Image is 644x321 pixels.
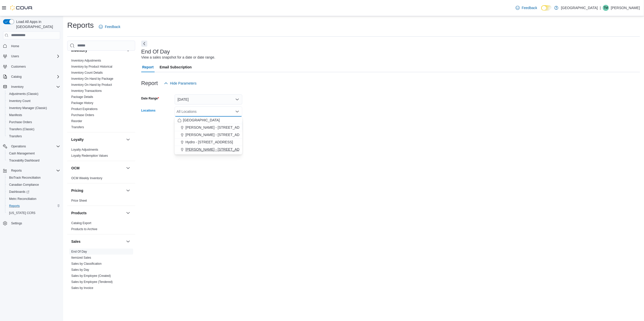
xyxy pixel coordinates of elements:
[9,151,35,155] span: Cash Management
[175,124,242,131] button: [PERSON_NAME] - [STREET_ADDRESS][PERSON_NAME]
[71,286,93,290] a: Sales by Invoice
[9,134,22,138] span: Transfers
[7,175,43,181] a: BioTrack Reconciliation
[7,196,38,202] a: Metrc Reconciliation
[71,101,93,105] a: Package History
[71,227,97,231] a: Products to Archive
[5,188,62,195] a: Dashboards
[71,166,80,171] h3: OCM
[105,24,120,29] span: Feedback
[10,5,33,10] img: Cova
[9,220,24,226] a: Settings
[7,189,31,195] a: Dashboards
[71,268,89,272] a: Sales by Day
[71,286,93,290] span: Sales by Invoice
[5,97,62,104] button: Inventory Count
[7,157,41,164] a: Traceabilty Dashboard
[71,65,112,68] a: Inventory by Product Historical
[175,146,242,153] button: [PERSON_NAME] - [STREET_ADDRESS]
[185,125,282,130] span: [PERSON_NAME] - [STREET_ADDRESS][PERSON_NAME]
[9,53,60,59] span: Users
[71,119,82,123] span: Reorder
[141,49,170,55] h3: End Of Day
[5,104,62,112] button: Inventory Manager (Classic)
[7,112,24,118] a: Manifests
[175,117,242,124] button: [GEOGRAPHIC_DATA]
[71,95,93,99] span: Package Details
[7,175,60,181] span: BioTrack Reconciliation
[5,119,62,126] button: Purchase Orders
[7,119,60,125] span: Purchase Orders
[9,43,21,49] a: Home
[7,210,60,216] span: Washington CCRS
[125,165,131,171] button: OCM
[7,105,49,111] a: Inventory Manager (Classic)
[71,107,98,111] a: Product Expirations
[71,83,112,87] span: Inventory On Hand by Product
[185,147,253,152] span: [PERSON_NAME] - [STREET_ADDRESS]
[125,47,131,54] button: Inventory
[9,84,60,90] span: Inventory
[71,250,87,254] span: End Of Day
[9,74,60,80] span: Catalog
[7,98,60,104] span: Inventory Count
[71,199,87,203] span: Price Sheet
[7,91,60,97] span: Adjustments (Classic)
[7,203,22,209] a: Reports
[1,167,62,174] button: Reports
[71,137,84,142] h3: Loyalty
[7,150,37,156] a: Cash Management
[71,188,124,193] button: Pricing
[5,90,62,97] button: Adjustments (Classic)
[7,112,60,118] span: Manifests
[522,5,537,10] span: Feedback
[9,183,39,187] span: Canadian Compliance
[7,189,60,195] span: Dashboards
[600,5,601,11] p: |
[71,227,97,231] span: Products to Archive
[71,210,124,216] button: Products
[9,197,36,201] span: Metrc Reconciliation
[5,174,62,181] button: BioTrack Reconciliation
[185,132,253,137] span: [PERSON_NAME] - [STREET_ADDRESS]
[71,256,91,259] a: Itemized Sales
[9,176,41,180] span: BioTrack Reconciliation
[142,62,154,72] span: Report
[71,256,91,260] span: Itemized Sales
[9,113,22,117] span: Manifests
[162,78,199,88] button: Hide Parameters
[1,63,62,70] button: Customers
[67,175,135,183] div: OCM
[7,157,60,164] span: Traceabilty Dashboard
[71,210,87,216] h3: Products
[175,94,242,104] button: [DATE]
[9,43,60,49] span: Home
[9,99,31,103] span: Inventory Count
[9,127,34,131] span: Transfers (Classic)
[71,59,101,62] a: Inventory Adjustments
[141,96,159,100] label: Date Range
[5,202,62,209] button: Reports
[141,55,215,60] div: View a sales snapshot for a date or date range.
[9,143,60,149] span: Operations
[5,133,62,140] button: Transfers
[71,154,108,157] a: Loyalty Redemption Values
[141,80,158,86] h3: Report
[125,238,131,245] button: Sales
[9,63,60,70] span: Customers
[141,41,147,47] button: Next
[9,211,35,215] span: [US_STATE] CCRS
[125,137,131,143] button: Loyalty
[71,221,91,225] a: Catalog Export
[71,89,102,93] a: Inventory Transactions
[1,73,62,80] button: Catalog
[71,176,102,180] span: OCM Weekly Inventory
[175,131,242,139] button: [PERSON_NAME] - [STREET_ADDRESS]
[71,83,112,87] a: Inventory On Hand by Product
[67,147,135,161] div: Loyalty
[9,74,23,80] button: Catalog
[1,143,62,150] button: Operations
[11,75,21,79] span: Catalog
[71,239,81,244] h3: Sales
